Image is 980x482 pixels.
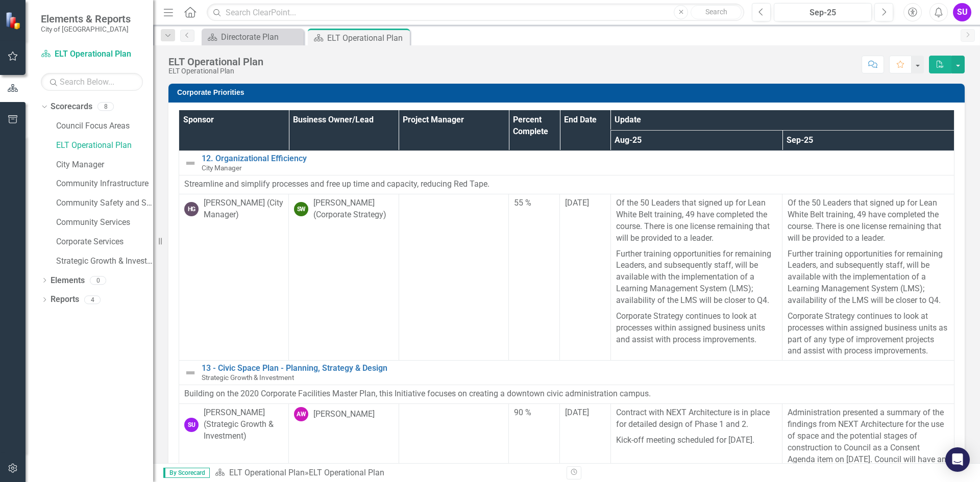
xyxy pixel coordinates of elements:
td: Double-Click to Edit [610,194,782,361]
a: Reports [51,294,79,306]
div: 4 [84,295,101,304]
a: Elements [51,275,85,287]
a: ELT Operational Plan [229,468,305,477]
div: ELT Operational Plan [168,56,263,67]
span: Building on the 2020 Corporate Facilities Master Plan, this Initiative focuses on creating a down... [184,389,651,398]
img: ClearPoint Strategy [5,12,23,30]
div: 55 % [514,197,554,209]
td: Double-Click to Edit [560,194,611,361]
td: Double-Click to Edit [509,194,560,361]
span: [DATE] [565,408,589,417]
div: » [215,467,559,479]
a: Council Focus Areas [56,120,153,132]
a: Community Services [56,217,153,229]
div: [PERSON_NAME] (City Manager) [204,197,283,221]
td: Double-Click to Edit [179,385,954,404]
span: By Scorecard [163,468,210,478]
a: Scorecards [51,101,92,113]
span: Streamline and simplify processes and free up time and capacity, reducing Red Tape. [184,179,489,189]
button: Search [691,5,742,19]
p: Of the 50 Leaders that signed up for Lean White Belt training, 49 have completed the course. Ther... [788,197,949,246]
span: Search [705,8,727,16]
td: Double-Click to Edit [179,175,954,194]
div: AW [294,407,308,421]
button: Sep-25 [774,3,872,21]
div: 0 [90,276,106,285]
img: Not Defined [184,157,197,169]
td: Double-Click to Edit [399,194,508,361]
img: Not Defined [184,367,197,379]
small: City of [GEOGRAPHIC_DATA] [41,25,131,33]
div: Sep-25 [777,7,868,19]
div: Directorate Plan [221,31,301,43]
p: Further training opportunities for remaining Leaders, and subsequently staff, will be available w... [616,246,777,309]
div: ELT Operational Plan [309,468,384,477]
input: Search Below... [41,73,143,91]
a: 13 - Civic Space Plan - Planning, Strategy & Design [202,364,949,373]
a: ELT Operational Plan [41,48,143,60]
h3: Corporate Priorities [177,89,960,96]
span: [DATE] [565,198,589,208]
p: Further training opportunities for remaining Leaders, and subsequently staff, will be available w... [788,246,949,309]
p: Corporate Strategy continues to look at processes within assigned business units and assist with ... [616,309,777,346]
div: ELT Operational Plan [168,67,263,75]
div: 90 % [514,407,554,419]
div: ELT Operational Plan [327,32,407,44]
a: Strategic Growth & Investment [56,256,153,267]
div: SU [184,418,199,432]
div: [PERSON_NAME] (Corporate Strategy) [313,197,393,221]
span: Elements & Reports [41,13,131,25]
div: SW [294,202,308,216]
p: Kick-off meeting scheduled for [DATE]. [616,433,777,446]
a: 12. Organizational Efficiency [202,154,949,163]
div: 8 [97,103,114,111]
a: Community Infrastructure [56,178,153,190]
div: Open Intercom Messenger [945,447,970,472]
td: Double-Click to Edit Right Click for Context Menu [179,151,954,175]
div: [PERSON_NAME] (Strategic Growth & Investment) [204,407,283,442]
td: Double-Click to Edit [179,194,289,361]
span: Strategic Growth & Investment [202,373,294,382]
p: Contract with NEXT Architecture is in place for detailed design of Phase 1 and 2. [616,407,777,433]
div: [PERSON_NAME] [313,409,375,420]
div: HG [184,202,199,216]
td: Double-Click to Edit [289,194,399,361]
a: Corporate Services [56,236,153,248]
td: Double-Click to Edit [782,194,954,361]
a: Directorate Plan [204,31,301,43]
button: SU [953,3,971,21]
span: City Manager [202,164,242,172]
a: City Manager [56,159,153,171]
p: Corporate Strategy continues to look at processes within assigned business units as part of any t... [788,309,949,357]
td: Double-Click to Edit Right Click for Context Menu [179,361,954,385]
input: Search ClearPoint... [207,4,744,21]
a: Community Safety and Social Services [56,197,153,209]
p: Of the 50 Leaders that signed up for Lean White Belt training, 49 have completed the course. Ther... [616,197,777,246]
a: ELT Operational Plan [56,140,153,151]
